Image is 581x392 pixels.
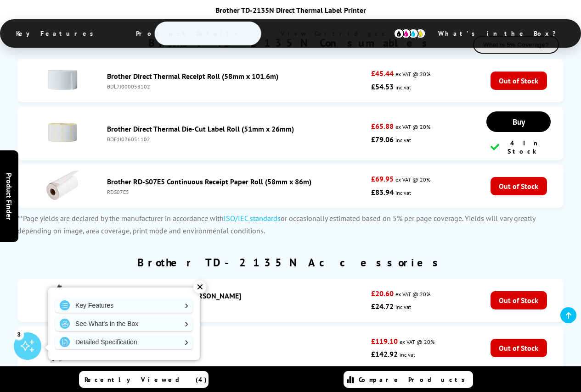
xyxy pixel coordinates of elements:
div: 4 In Stock [491,139,547,155]
img: Brother PA-LP-001 Label Peeler [46,283,79,315]
span: inc vat [395,137,411,144]
a: Recently Viewed (4) [79,371,209,388]
span: Out of Stock [491,291,547,309]
span: inc vat [395,189,411,196]
span: Key Features [2,22,112,44]
div: RDS07E5 [107,188,367,195]
strong: £45.44 [371,69,394,78]
strong: £119.10 [371,337,398,346]
span: Product Details [122,22,257,44]
span: ex VAT @ 20% [395,291,430,298]
a: Brother TD-2135N Accessories [137,255,444,270]
span: Recently Viewed (4) [85,375,207,384]
strong: £20.60 [371,289,394,298]
span: ex VAT @ 20% [395,71,430,77]
div: PATDU001 [107,350,367,357]
a: See What's in the Box [55,316,193,331]
p: **Page yields are declared by the manufacturer in accordance with or occasionally estimated based... [17,212,564,237]
img: Brother Touch Panel Display [46,331,79,363]
span: What’s in the Box? [424,22,579,44]
span: inc vat [395,304,411,310]
strong: £65.88 [371,121,394,131]
a: Brother Direct Thermal Receipt Roll (58mm x 101.6m) [107,72,278,81]
strong: £79.06 [371,135,394,144]
span: Out of Stock [491,177,547,195]
strong: £69.95 [371,174,394,183]
span: Out of Stock [491,339,547,357]
strong: £54.53 [371,82,394,91]
a: Compare Products [344,371,473,388]
span: ex VAT @ 20% [400,338,434,345]
div: ✕ [193,281,206,293]
a: Brother RD-S07E5 Continuous Receipt Paper Roll (58mm x 86m) [107,177,311,186]
img: cmyk-icon.svg [394,28,426,39]
span: Product Finder [5,172,14,220]
span: Out of Stock [491,72,547,90]
strong: £142.92 [371,349,398,359]
span: inc vat [395,84,411,91]
img: Brother Direct Thermal Receipt Roll (58mm x 101.6m) [46,64,79,96]
img: Brother Direct Thermal Die-Cut Label Roll (51mm x 26mm) [46,116,79,149]
div: 3 [14,329,24,339]
span: Buy [513,116,525,127]
a: ISO/IEC standards [224,214,281,223]
div: BDL7J000058102 [107,83,367,90]
span: ex VAT @ 20% [395,123,430,130]
div: BDE1J026051102 [107,136,367,143]
strong: £83.94 [371,188,394,197]
span: View Cartridges [267,22,414,45]
span: Compare Products [359,375,470,384]
a: Key Features [55,298,193,313]
div: PALP001 [107,303,367,309]
strong: £24.72 [371,302,394,311]
a: Detailed Specification [55,335,193,349]
a: Brother Direct Thermal Die-Cut Label Roll (51mm x 26mm) [107,124,294,133]
img: Brother RD-S07E5 Continuous Receipt Paper Roll (58mm x 86m) [46,169,79,201]
span: inc vat [400,351,415,358]
span: ex VAT @ 20% [395,176,430,183]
